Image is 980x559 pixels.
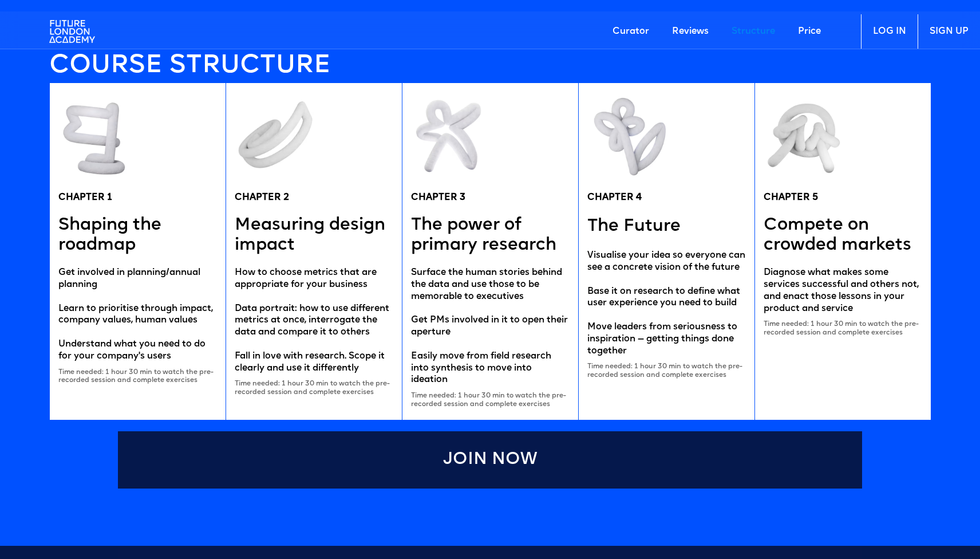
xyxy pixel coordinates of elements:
div: Time needed: 1 hour 30 min to watch the pre-recorded session and complete exercises [235,380,393,396]
h5: CHAPTER 5 [764,192,818,204]
h4: Course STRUCTURE [49,54,931,78]
a: SIGN UP [918,14,980,49]
h5: Measuring design impact [235,215,393,255]
div: Time needed: 1 hour 30 min to watch the pre-recorded session and complete exercises [764,320,922,337]
div: Time needed: 1 hour 30 min to watch the pre-recorded session and complete exercises [411,392,570,408]
h5: Shaping the roadmap [58,215,217,255]
div: Time needed: 1 hour 30 min to watch the pre-recorded session and complete exercises [58,368,217,385]
h5: The Future [587,215,681,238]
a: Structure [720,14,787,49]
a: Join Now [118,431,862,489]
div: Diagnose what makes some services successful and others not, and enact those lessons in your prod... [764,267,922,314]
a: LOG IN [861,14,918,49]
h5: The power of primary research [411,215,570,255]
a: Reviews [661,14,720,49]
a: Curator [601,14,661,49]
div: Time needed: 1 hour 30 min to watch the pre-recorded session and complete exercises [587,363,746,379]
h5: Compete on crowded markets [764,215,922,255]
a: Price [787,14,832,49]
div: Visualise your idea so everyone can see a concrete vision of the future Base it on research to de... [587,250,746,357]
div: Surface the human stories behind the data and use those to be memorable to executives Get PMs inv... [411,267,570,386]
div: Get involved in planning/annual planning Learn to prioritise through impact, company values, huma... [58,267,217,362]
h5: CHAPTER 2 [235,192,289,204]
h5: CHAPTER 4 [587,192,642,204]
div: How to choose metrics that are appropriate for your business Data portrait: how to use different ... [235,267,393,374]
h5: CHAPTER 3 [411,192,465,204]
h5: CHAPTER 1 [58,192,112,204]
